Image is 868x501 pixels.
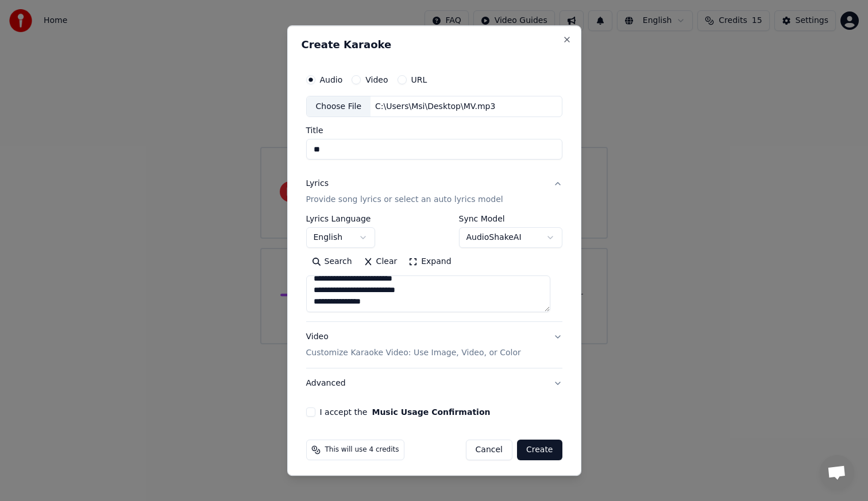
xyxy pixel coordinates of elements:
[306,178,329,190] div: Lyrics
[371,101,500,112] div: C:\Users\Msi\Desktop\MV.mp3
[466,440,512,461] button: Cancel
[320,409,491,417] label: I accept the
[307,96,371,117] div: Choose File
[302,40,567,50] h2: Create Karaoke
[411,76,427,84] label: URL
[306,323,562,368] button: VideoCustomize Karaoke Video: Use Image, Video, or Color
[306,253,358,271] button: Search
[306,215,375,223] label: Lyrics Language
[403,253,457,271] button: Expand
[306,127,562,135] label: Title
[320,76,343,84] label: Audio
[517,440,562,461] button: Create
[365,76,388,84] label: Video
[306,195,503,206] p: Provide song lyrics or select an auto lyrics model
[459,215,562,223] label: Sync Model
[306,332,521,359] div: Video
[306,348,521,359] p: Customize Karaoke Video: Use Image, Video, or Color
[306,169,562,215] button: LyricsProvide song lyrics or select an auto lyrics model
[325,446,399,455] span: This will use 4 credits
[372,409,490,417] button: I accept the
[306,215,562,322] div: LyricsProvide song lyrics or select an auto lyrics model
[306,369,562,399] button: Advanced
[358,253,403,271] button: Clear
